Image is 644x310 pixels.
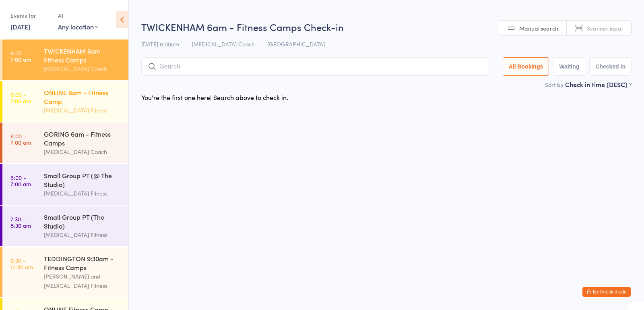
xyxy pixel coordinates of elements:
h2: TWICKENHAM 6am - Fitness Camps Check-in [141,20,632,33]
div: At [58,9,98,22]
div: ONLINE 6am - Fitness Camp [44,88,122,106]
span: Manual search [519,24,558,32]
time: 9:30 - 10:30 am [10,257,33,270]
div: Small Group PT (The Studio) [44,212,122,230]
span: [DATE] 6:00am [141,40,179,48]
a: 9:30 -10:30 amTEDDINGTON 9:30am - Fitness Camps[PERSON_NAME] and [MEDICAL_DATA] Fitness [2,247,128,297]
button: All Bookings [503,57,549,76]
div: [MEDICAL_DATA] Coach [44,64,122,73]
div: Check in time (DESC) [565,80,632,89]
button: Exit kiosk mode [582,287,631,297]
label: Sort by [545,81,563,89]
div: GORING 6am - Fitness Camps [44,129,122,147]
div: [MEDICAL_DATA] Coach [44,147,122,156]
span: [MEDICAL_DATA] Coach [192,40,255,48]
div: TEDDINGTON 9:30am - Fitness Camps [44,254,122,272]
div: You're the first one here! Search above to check in. [141,93,288,102]
div: [PERSON_NAME] and [MEDICAL_DATA] Fitness [44,272,122,290]
div: [MEDICAL_DATA] Fitness [44,106,122,115]
a: 6:00 -7:00 amTWICKENHAM 6am - Fitness Camps[MEDICAL_DATA] Coach [2,40,128,80]
div: [MEDICAL_DATA] Fitness [44,230,122,239]
time: 6:00 - 7:00 am [10,133,31,146]
time: 6:00 - 7:00 am [10,174,31,187]
div: TWICKENHAM 6am - Fitness Camps [44,46,122,64]
span: [GEOGRAPHIC_DATA] [267,40,325,48]
a: 6:00 -7:00 amSmall Group PT (@ The Studio)[MEDICAL_DATA] Fitness [2,164,128,205]
div: Events for [10,9,50,22]
time: 7:30 - 8:30 am [10,216,31,229]
div: [MEDICAL_DATA] Fitness [44,189,122,198]
button: Checked in [589,57,632,76]
a: 6:00 -7:00 amGORING 6am - Fitness Camps[MEDICAL_DATA] Coach [2,123,128,163]
button: Waiting [553,57,585,76]
time: 6:00 - 7:00 am [10,50,31,62]
span: Scanner input [587,24,623,32]
div: Small Group PT (@ The Studio) [44,171,122,189]
a: 7:30 -8:30 amSmall Group PT (The Studio)[MEDICAL_DATA] Fitness [2,206,128,246]
div: Any location [58,22,98,31]
a: 6:00 -7:00 amONLINE 6am - Fitness Camp[MEDICAL_DATA] Fitness [2,81,128,122]
input: Search [141,57,489,76]
time: 6:00 - 7:00 am [10,91,31,104]
a: [DATE] [10,22,30,31]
